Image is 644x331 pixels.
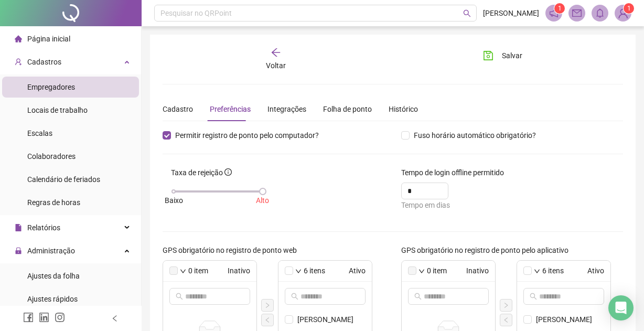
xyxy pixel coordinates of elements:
span: lock [15,247,22,254]
span: Ativo [566,265,604,276]
span: info-circle [224,168,232,176]
span: Administração [27,247,75,255]
span: left [111,315,119,322]
div: Tempo em dias [401,199,623,211]
div: Open Intercom Messenger [608,295,634,321]
span: search [291,293,298,300]
span: Ajustes da folha [27,272,80,280]
span: linkedin [39,312,49,323]
span: Locais de trabalho [27,106,88,114]
span: save [483,50,493,61]
div: Integrações [267,103,306,115]
span: [PERSON_NAME] [483,7,539,19]
span: Escalas [27,129,52,137]
span: mail [572,8,582,18]
span: Ativo [327,265,366,276]
span: 6 itens [304,265,325,276]
span: search [414,293,422,300]
span: Salvar [502,50,522,61]
div: Cadastro [163,103,193,115]
span: file [15,224,22,231]
span: 1 [558,5,562,12]
span: Permitir registro de ponto pelo computador? [171,130,323,141]
span: 0 item [188,265,208,276]
div: Taxa de rejeição [171,167,232,178]
label: Tempo de login offline permitido [401,167,511,178]
span: bell [595,8,605,18]
span: Baixo [165,195,183,206]
span: search [530,293,537,300]
span: Colaboradores [27,152,76,161]
span: notification [549,8,559,18]
span: user-add [15,58,22,66]
span: down [418,268,425,274]
span: 0 item [427,265,447,276]
span: Fuso horário automático obrigatório? [410,130,540,141]
span: down [180,268,186,274]
span: Voltar [266,61,286,70]
span: arrow-left [271,47,281,58]
span: facebook [23,312,34,323]
span: Regras de horas [27,198,80,207]
sup: Atualize o seu contato no menu Meus Dados [624,3,634,14]
span: Alto [256,195,269,206]
span: search [176,293,183,300]
label: GPS obrigatório no registro de ponto pelo aplicativo [401,244,575,256]
span: Empregadores [27,83,75,91]
div: Folha de ponto [323,103,372,115]
span: Cadastros [27,58,61,66]
img: 94659 [615,5,631,21]
span: Inativo [210,265,250,276]
span: Ajustes rápidos [27,295,78,303]
span: 6 itens [542,265,564,276]
label: GPS obrigatório no registro de ponto web [163,244,304,256]
span: Preferências [210,105,251,113]
div: Histórico [389,103,418,115]
span: search [463,9,471,17]
li: CLEIDE BATISTA BRUNO [517,311,610,328]
li: CLEIDE BATISTA BRUNO [278,311,372,328]
span: Relatórios [27,223,60,232]
span: 1 [627,5,631,12]
span: home [15,35,22,42]
sup: 1 [554,3,565,14]
span: Inativo [449,265,489,276]
span: Calendário de feriados [27,175,100,184]
span: [PERSON_NAME] [536,314,604,325]
span: down [534,268,540,274]
span: Página inicial [27,35,70,43]
span: down [295,268,302,274]
span: [PERSON_NAME] [297,314,366,325]
span: instagram [55,312,65,323]
button: Salvar [475,47,530,64]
